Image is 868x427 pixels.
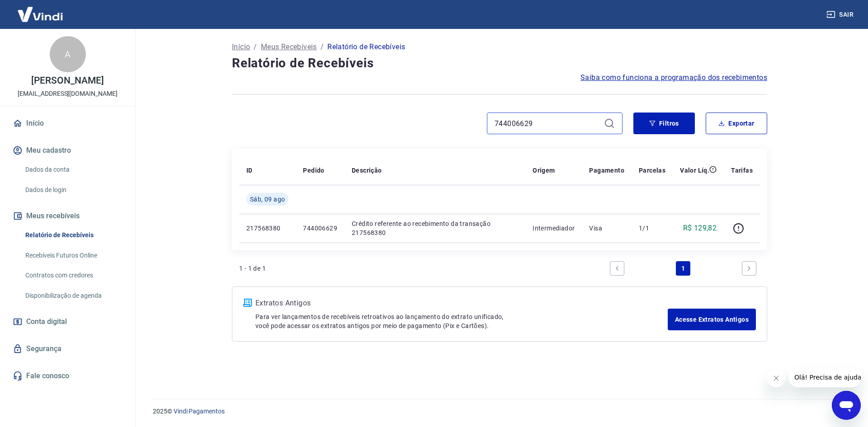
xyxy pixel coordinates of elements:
[22,181,124,199] a: Dados de login
[239,264,266,273] p: 1 - 1 de 1
[22,160,124,179] a: Dados da conta
[680,166,709,175] p: Valor Líq.
[767,369,785,387] iframe: Fechar mensagem
[250,195,285,204] span: Sáb, 09 ago
[11,312,124,332] a: Conta digital
[706,113,767,134] button: Exportar
[639,166,665,175] p: Parcelas
[495,117,600,130] input: Busque pelo número do pedido
[31,76,104,85] p: [PERSON_NAME]
[327,42,405,52] p: Relatório de Recebíveis
[22,286,124,305] a: Disponibilização de agenda
[11,366,124,386] a: Fale conosco
[261,42,317,52] a: Meus Recebíveis
[255,298,668,309] p: Extratos Antigos
[232,54,767,72] h4: Relatório de Recebíveis
[243,299,252,307] img: ícone
[232,42,250,52] a: Início
[321,42,324,52] p: /
[825,6,857,23] button: Sair
[11,113,124,133] a: Início
[580,72,767,83] a: Saiba como funciona a programação dos recebimentos
[742,261,756,276] a: Next page
[246,224,288,233] p: 217568380
[731,166,753,175] p: Tarifas
[610,261,624,276] a: Previous page
[589,224,624,233] p: Visa
[11,0,70,28] img: Vindi
[22,246,124,265] a: Recebíveis Futuros Online
[22,266,124,285] a: Contratos com credores
[352,166,382,175] p: Descrição
[11,339,124,359] a: Segurança
[303,166,324,175] p: Pedido
[11,141,124,160] button: Meu cadastro
[633,113,695,134] button: Filtros
[50,36,86,72] div: A
[639,224,665,233] p: 1/1
[352,219,518,237] p: Crédito referente ao recebimento da transação 217568380
[153,407,846,416] p: 2025 ©
[789,367,861,387] iframe: Mensagem da empresa
[22,226,124,244] a: Relatório de Recebíveis
[589,166,624,175] p: Pagamento
[11,206,124,226] button: Meus recebíveis
[174,408,225,415] a: Vindi Pagamentos
[18,89,118,99] p: [EMAIL_ADDRESS][DOMAIN_NAME]
[26,315,67,328] span: Conta digital
[533,224,575,233] p: Intermediador
[676,261,690,276] a: Page 1 is your current page
[254,42,257,52] p: /
[832,391,861,420] iframe: Botão para abrir a janela de mensagens
[668,309,756,330] a: Acesse Extratos Antigos
[606,258,760,279] ul: Pagination
[255,312,668,330] p: Para ver lançamentos de recebíveis retroativos ao lançamento do extrato unificado, você pode aces...
[303,224,337,233] p: 744006629
[533,166,555,175] p: Origem
[5,6,76,14] span: Olá! Precisa de ajuda?
[683,223,717,234] p: R$ 129,82
[246,166,253,175] p: ID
